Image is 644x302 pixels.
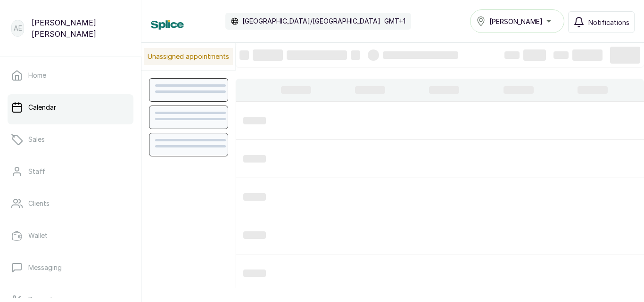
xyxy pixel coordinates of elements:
a: Messaging [8,254,133,281]
p: Calendar [28,103,56,112]
button: [PERSON_NAME] [470,9,564,33]
a: Clients [8,190,133,217]
p: Staff [28,167,45,176]
p: [PERSON_NAME] [PERSON_NAME] [32,17,130,40]
p: [GEOGRAPHIC_DATA]/[GEOGRAPHIC_DATA] [242,16,380,26]
a: Home [8,62,133,89]
span: Notifications [588,17,629,27]
p: Messaging [28,263,62,272]
p: Wallet [28,231,48,240]
p: GMT+1 [384,16,405,26]
p: Home [28,71,46,80]
p: Sales [28,135,45,144]
p: AE [14,24,22,33]
a: Calendar [8,94,133,121]
p: Unassigned appointments [144,48,233,65]
a: Sales [8,126,133,153]
span: [PERSON_NAME] [489,16,543,26]
p: Clients [28,199,50,208]
a: Wallet [8,222,133,249]
a: Staff [8,158,133,185]
button: Notifications [568,11,635,33]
